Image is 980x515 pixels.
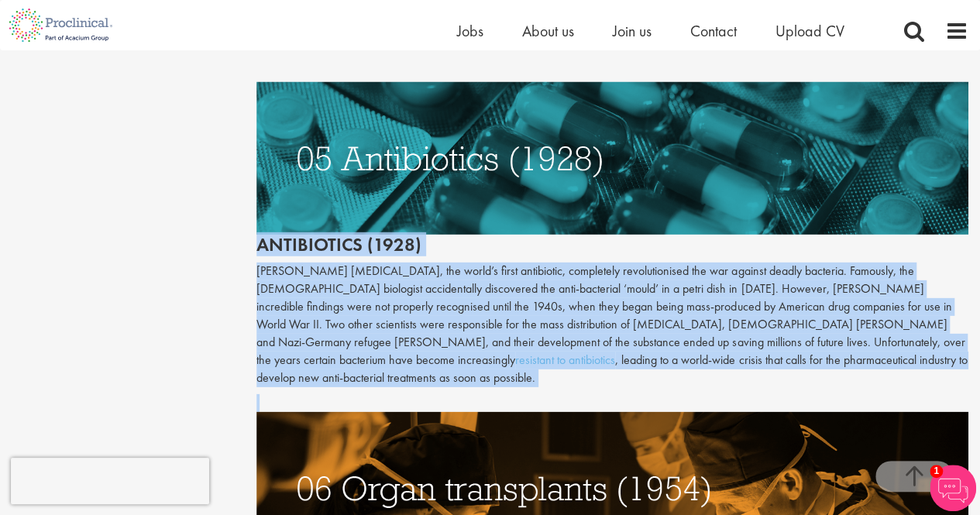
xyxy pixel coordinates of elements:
[515,352,615,368] a: resistant to antibiotics
[613,21,652,41] a: Join us
[930,465,943,478] span: 1
[930,465,976,511] img: Chatbot
[522,21,574,41] a: About us
[256,263,968,386] p: [PERSON_NAME] [MEDICAL_DATA], the world’s first antibiotic, completely revolutionised the war aga...
[256,82,968,235] img: antibiotics
[457,21,483,41] a: Jobs
[775,21,844,41] a: Upload CV
[690,21,737,41] a: Contact
[11,458,209,504] iframe: reCAPTCHA
[256,82,968,256] h2: Antibiotics (1928)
